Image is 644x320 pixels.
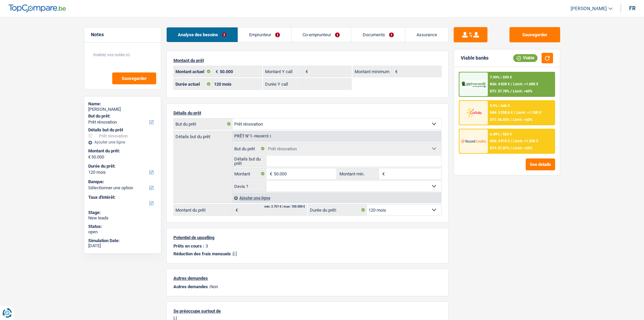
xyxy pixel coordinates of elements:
span: € [212,66,220,77]
label: But du prêt [233,143,267,154]
p: Montant du prêt [173,58,442,63]
div: Viable [513,54,538,62]
label: Montant min. [338,168,379,179]
label: Montant actuel [174,66,213,77]
span: / [510,118,512,122]
label: But du prêt: [88,113,156,119]
span: DTI: 37.07% [490,146,509,150]
h5: Notes [91,32,154,38]
img: TopCompare Logo [8,4,66,13]
div: min: 3.701 € / max: 100.000 € [264,205,305,208]
p: Potentiel de upselling [173,235,442,240]
a: Documents [351,27,405,42]
p: Se préoccupe surtout de [173,308,442,314]
span: / [514,110,515,115]
p: Non [173,284,442,289]
label: Durée actuel [174,79,213,89]
span: € [392,66,399,77]
span: / [510,89,512,93]
span: DTI: 36.03% [490,118,509,122]
div: open [88,229,157,235]
span: Limit: >1.506 € [513,139,538,143]
label: Durée du prêt: [308,205,367,215]
button: Sauvegarder [509,27,560,42]
span: / [511,139,512,143]
img: Record Credits [461,135,486,147]
span: € [266,168,274,179]
label: Détails but du prêt [174,131,232,139]
span: - Priorité 1 [252,134,271,138]
div: Simulation Date: [88,238,157,243]
img: AlphaCredit [461,81,486,88]
a: Assurance [405,27,448,42]
p: 3 [206,243,208,249]
label: Durée du prêt: [88,164,156,169]
div: Prêt n°1 [233,134,273,138]
span: € [379,168,386,179]
p: [-] [173,251,442,256]
span: NAI: 4 828 € [490,82,510,86]
label: Montant minimum [353,66,392,77]
img: Cofidis [461,106,486,119]
div: [DATE] [88,243,157,249]
div: Status: [88,224,157,229]
div: fr [629,5,636,12]
span: / [511,82,512,86]
p: Détails du prêt [173,110,442,115]
span: / [510,146,512,150]
div: Stage: [88,210,157,215]
div: [PERSON_NAME] [88,107,157,112]
label: Montant Y call [263,66,302,77]
label: Montant du prêt [174,205,232,215]
button: Sauvegarder [112,72,156,84]
label: Banque: [88,179,156,185]
div: Détails but du prêt [88,127,157,133]
div: 9.9% | 646 € [490,104,510,108]
div: New leads [88,215,157,221]
div: Ajouter une ligne [232,193,441,203]
span: € [232,205,240,215]
label: Montant du prêt: [88,148,156,154]
span: € [88,154,91,160]
label: Devis ? [233,181,267,192]
span: Autres demandes : [173,284,210,289]
button: See details [526,158,555,170]
span: Réduction des frais mensuels : [173,251,233,256]
a: [PERSON_NAME] [565,3,613,14]
p: Autres demandes [173,276,442,281]
div: Name: [88,101,157,107]
span: NAI: 4 915 € [490,139,510,143]
span: Limit: >1.000 € [513,82,538,86]
div: 7.99% | 599 € [490,75,512,80]
a: Emprunteur [238,27,291,42]
label: Détails but du prêt [233,156,267,167]
a: Co-emprunteur [291,27,351,42]
span: Sauvegarder [122,76,147,81]
span: NAI: 5 290,6 € [490,110,513,115]
label: Montant [233,168,267,179]
span: DTI: 37.78% [490,89,509,93]
span: Limit: >1.100 € [516,110,541,115]
label: Durée Y call [263,79,302,89]
div: Ajouter une ligne [88,140,157,145]
label: Taux d'intérêt: [88,195,156,200]
span: € [302,66,310,77]
span: Limit: <60% [513,89,532,93]
label: But du prêt [174,119,233,129]
p: Prêts en cours : [173,243,204,249]
a: Analyse des besoins [167,27,238,42]
span: [PERSON_NAME] [571,6,607,12]
span: Limit: <60% [513,118,532,122]
div: 6.49% | 563 € [490,132,512,136]
span: Limit: <65% [513,146,532,150]
div: Viable banks [461,55,488,61]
